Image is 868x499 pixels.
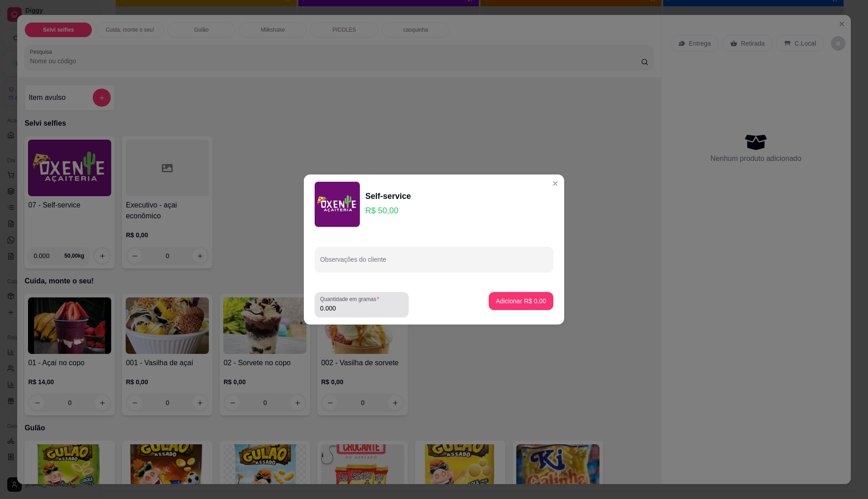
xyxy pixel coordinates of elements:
button: Close [548,176,562,191]
div: Self-service [365,190,411,202]
p: R$ 50,00 [365,204,411,217]
img: product-image [315,182,360,227]
input: Quantidade em gramas [320,304,403,313]
button: Adicionar R$ 0,00 [489,292,553,310]
input: Observações do cliente [320,259,548,268]
label: Quantidade em gramas [320,295,382,303]
p: Adicionar R$ 0,00 [496,297,546,306]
